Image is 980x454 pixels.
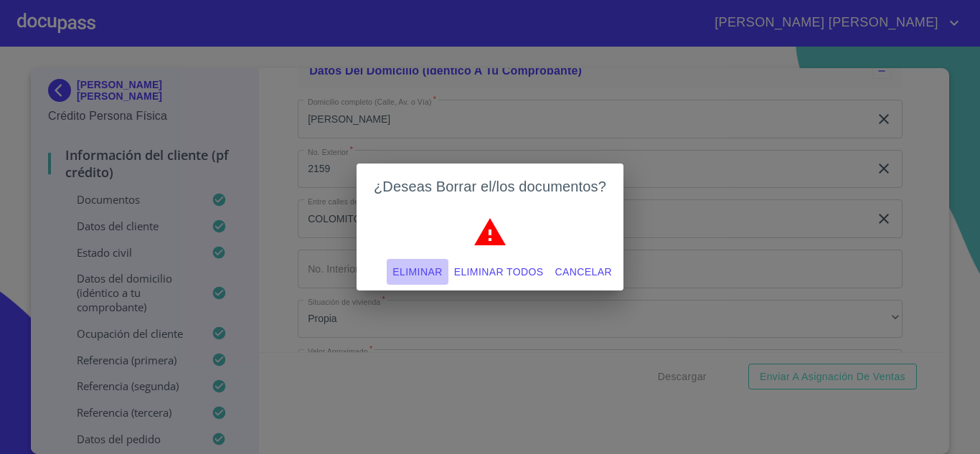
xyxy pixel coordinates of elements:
span: Eliminar todos [454,263,544,281]
button: Cancelar [550,259,618,285]
span: Eliminar [392,263,442,281]
button: Eliminar todos [448,259,550,285]
span: Cancelar [555,263,612,281]
button: Eliminar [387,259,448,285]
h2: ¿Deseas Borrar el/los documentos? [374,175,606,198]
